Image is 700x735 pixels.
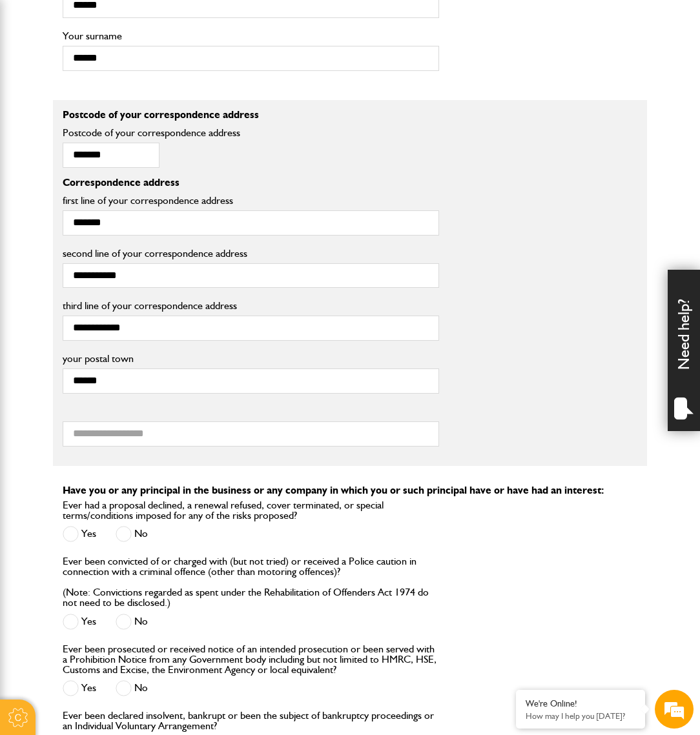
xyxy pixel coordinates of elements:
label: No [116,680,148,696]
textarea: Type your message and hit 'Enter' [17,234,236,387]
div: Chat with us now [67,72,217,89]
label: No [116,526,148,542]
label: Ever been declared insolvent, bankrupt or been the subject of bankruptcy proceedings or an Indivi... [63,710,439,731]
div: Minimize live chat window [212,6,243,37]
p: Have you or any principal in the business or any company in which you or such principal have or h... [63,485,637,496]
img: d_20077148190_company_1631870298795_20077148190 [22,72,54,90]
label: Ever been convicted of or charged with (but not tried) or received a Police caution in connection... [63,556,439,608]
div: We're Online! [526,698,635,709]
input: Enter your phone number [17,196,236,224]
label: Yes [63,680,96,696]
p: How may I help you today? [526,711,635,721]
em: Start Chat [176,398,234,415]
label: Your surname [63,31,439,41]
label: your postal town [63,354,439,364]
p: Correspondence address [63,177,439,188]
div: Need help? [668,270,700,431]
label: Postcode of your correspondence address [63,128,260,138]
input: Enter your last name [17,119,236,148]
input: Enter your email address [17,157,236,186]
label: No [116,614,148,630]
label: Ever been prosecuted or received notice of an intended prosecution or been served with a Prohibit... [63,644,439,675]
label: Yes [63,526,96,542]
p: Postcode of your correspondence address [63,110,439,120]
label: first line of your correspondence address [63,196,439,206]
label: second line of your correspondence address [63,248,439,259]
label: Ever had a proposal declined, a renewal refused, cover terminated, or special terms/conditions im... [63,500,439,521]
label: third line of your correspondence address [63,301,439,311]
label: Yes [63,614,96,630]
